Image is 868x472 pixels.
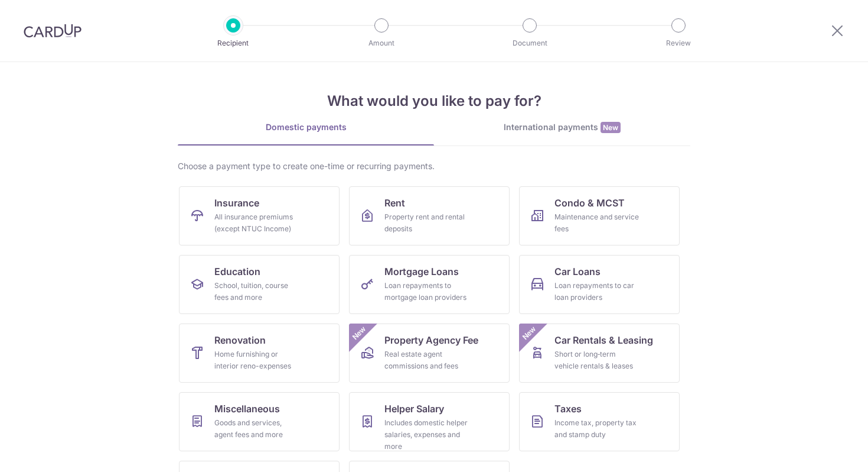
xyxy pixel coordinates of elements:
[24,24,81,38] img: CardUp
[350,324,369,343] span: New
[554,417,639,441] div: Income tax, property tax and stamp duty
[519,255,680,314] a: Car LoansLoan repayments to car loan providers
[214,196,259,210] span: Insurance
[384,264,459,279] span: Mortgage Loans
[349,255,510,314] a: Mortgage LoansLoan repayments to mortgage loan providers
[384,417,469,452] div: Includes domestic helper salaries, expenses and more
[179,324,340,383] a: RenovationHome furnishing or interior reno-expenses
[554,196,625,210] span: Condo & MCST
[214,333,266,347] span: Renovation
[179,255,340,314] a: EducationSchool, tuition, course fees and more
[214,211,299,235] div: All insurance premiums (except NTUC Income)
[601,122,621,133] span: New
[520,324,539,343] span: New
[214,402,280,416] span: Miscellaneous
[338,37,425,49] p: Amount
[178,160,690,172] div: Choose a payment type to create one-time or recurring payments.
[384,280,469,303] div: Loan repayments to mortgage loan providers
[179,186,340,245] a: InsuranceAll insurance premiums (except NTUC Income)
[214,417,299,441] div: Goods and services, agent fees and more
[554,348,639,372] div: Short or long‑term vehicle rentals & leases
[178,121,434,133] div: Domestic payments
[214,264,260,279] span: Education
[554,211,639,235] div: Maintenance and service fees
[384,402,444,416] span: Helper Salary
[554,280,639,303] div: Loan repayments to car loan providers
[179,392,340,451] a: MiscellaneousGoods and services, agent fees and more
[554,402,582,416] span: Taxes
[519,392,680,451] a: TaxesIncome tax, property tax and stamp duty
[519,324,680,383] a: Car Rentals & LeasingShort or long‑term vehicle rentals & leasesNew
[384,196,405,210] span: Rent
[214,348,299,372] div: Home furnishing or interior reno-expenses
[554,333,653,347] span: Car Rentals & Leasing
[434,121,690,134] div: International payments
[349,392,510,451] a: Helper SalaryIncludes domestic helper salaries, expenses and more
[178,90,690,112] h4: What would you like to pay for?
[214,280,299,303] div: School, tuition, course fees and more
[486,37,573,49] p: Document
[384,348,469,372] div: Real estate agent commissions and fees
[384,211,469,235] div: Property rent and rental deposits
[384,333,478,347] span: Property Agency Fee
[349,324,510,383] a: Property Agency FeeReal estate agent commissions and feesNew
[635,37,722,49] p: Review
[519,186,680,245] a: Condo & MCSTMaintenance and service fees
[190,37,277,49] p: Recipient
[349,186,510,245] a: RentProperty rent and rental deposits
[554,264,601,279] span: Car Loans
